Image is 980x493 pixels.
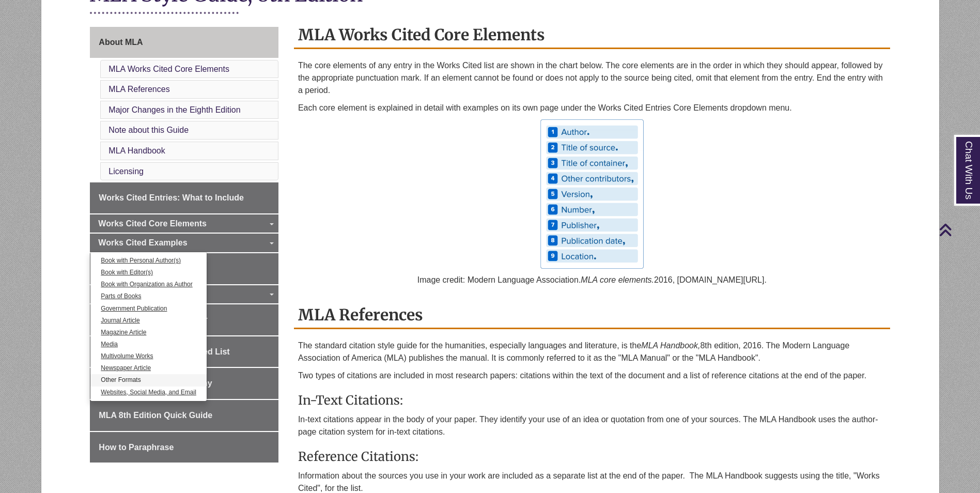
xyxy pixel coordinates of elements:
p: In-text citations appear in the body of your paper. They identify your use of an idea or quotatio... [298,413,886,438]
p: Image credit: Modern Language Association. 2016, [DOMAIN_NAME][URL]. [298,274,886,286]
span: Works Cited Examples [98,238,187,247]
a: Multivolume Works [90,350,207,362]
a: Works Cited Core Elements [90,214,278,233]
a: MLA References [108,85,169,94]
a: MLA Handbook [108,146,165,155]
a: Magazine Article [90,327,207,338]
h3: In-Text Citations: [298,392,886,408]
em: MLA Handbook, [641,341,700,350]
a: About MLA [90,27,278,58]
a: MLA 8th Edition Quick Guide [90,400,278,431]
div: Guide Page Menu [90,27,278,463]
a: Note about this Guide [108,126,189,134]
a: Back to Top [939,223,977,237]
span: Works Cited Core Elements [98,219,207,228]
p: The core elements of any entry in the Works Cited list are shown in the chart below. The core ele... [298,59,886,97]
a: Major Changes in the Eighth Edition [108,105,240,114]
a: Book with Organization as Author [90,279,207,290]
a: How to Paraphrase [90,432,278,463]
a: Book with Editor(s) [90,267,207,279]
em: MLA core elements. [581,275,654,284]
p: The standard citation style guide for the humanities, especially languages and literature, is the... [298,340,886,364]
a: Parts of Books [90,290,207,302]
span: How to Paraphrase [99,443,174,452]
span: Works Cited Entries: What to Include [99,193,244,202]
span: About MLA [99,38,143,47]
a: Newspaper Article [90,362,207,374]
a: Websites, Social Media, and Email [90,387,207,398]
span: Formatting Your Works Cited List [99,347,229,356]
a: MLA Works Cited Core Elements [108,65,229,73]
span: MLA 8th Edition Quick Guide [99,411,212,420]
img: MLA Core Elements with Punctuation [540,119,644,269]
a: Other Formats [90,374,207,386]
a: Works Cited Entries: What to Include [90,182,278,213]
a: Book with Personal Author(s) [90,255,207,267]
span: MLA Annotated Bibliography [99,379,212,388]
h2: MLA Works Cited Core Elements [294,22,890,49]
a: Journal Article [90,315,207,327]
a: Licensing [108,167,144,176]
h2: MLA References [294,302,890,329]
span: Each core element is explained in detail with examples on its own page under the Works Cited Entr... [298,103,792,112]
h3: Reference Citations: [298,449,886,465]
a: Government Publication [90,303,207,315]
a: Works Cited Examples [90,234,278,252]
a: Media [90,338,207,350]
p: Two types of citations are included in most research papers: citations within the text of the doc... [298,369,886,382]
